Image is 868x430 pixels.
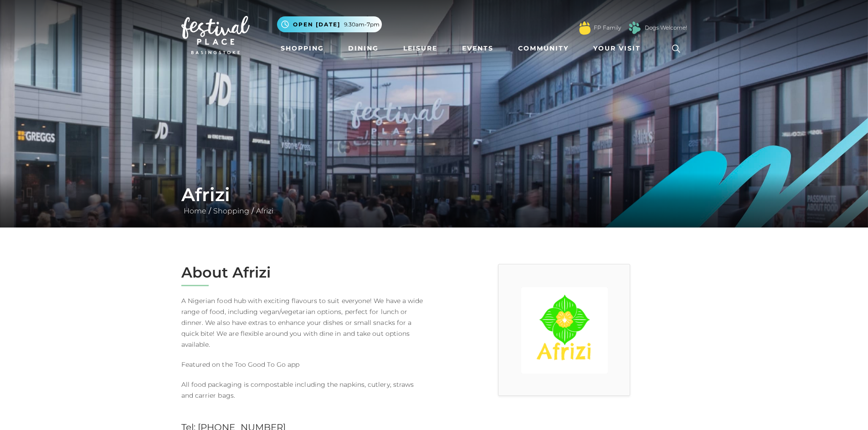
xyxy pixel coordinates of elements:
[181,184,687,206] h1: Afrizi
[400,40,441,57] a: Leisure
[181,264,427,281] h2: About Afrizi
[181,359,427,370] p: Featured on the Too Good To Go app
[254,207,276,215] a: Afrizi
[211,207,252,215] a: Shopping
[181,295,427,350] p: A Nigerian food hub with exciting flavours to suit everyone! We have a wide range of food, includ...
[175,184,694,217] div: / /
[181,379,427,401] p: All food packaging is compostable including the napkins, cutlery, straws and carrier bags.
[277,40,328,57] a: Shopping
[181,207,209,215] a: Home
[593,44,641,53] span: Your Visit
[344,40,382,57] a: Dining
[277,16,382,32] button: Open [DATE] 9.30am-7pm
[181,16,250,54] img: Festival Place Logo
[590,40,649,57] a: Your Visit
[645,24,687,32] a: Dogs Welcome!
[293,20,340,29] span: Open [DATE]
[514,40,572,57] a: Community
[594,24,621,32] a: FP Family
[458,40,497,57] a: Events
[344,20,380,29] span: 9.30am-7pm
